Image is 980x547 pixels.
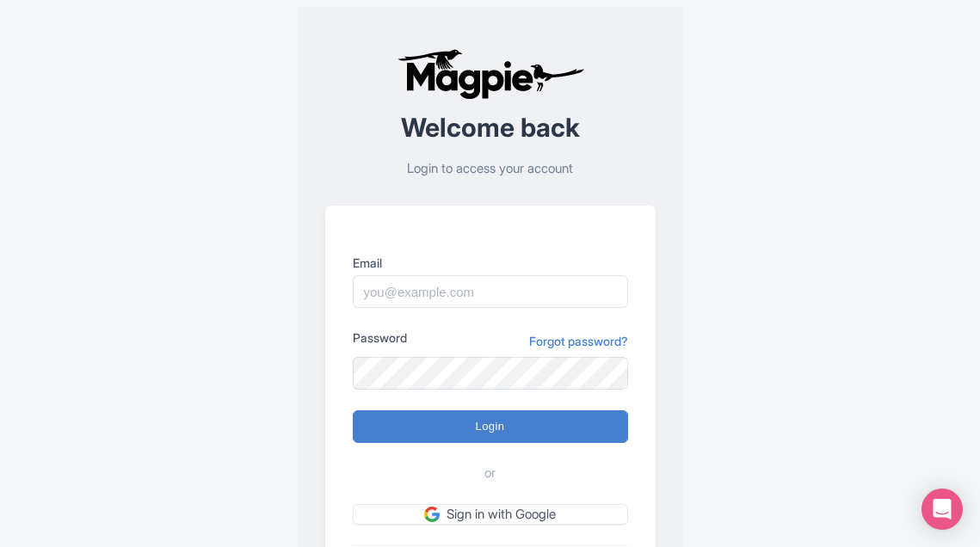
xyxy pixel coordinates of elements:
span: or [484,464,496,483]
input: Login [353,410,628,443]
img: logo-ab69f6fb50320c5b225c76a69d11143b.png [393,48,587,100]
a: Sign in with Google [353,504,628,525]
h2: Welcome back [325,114,656,142]
label: Password [353,329,407,347]
p: Login to access your account [325,159,656,179]
label: Email [353,254,628,272]
a: Forgot password? [529,332,628,350]
img: google.svg [424,507,440,522]
div: Open Intercom Messenger [921,489,963,530]
input: you@example.com [353,275,628,308]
